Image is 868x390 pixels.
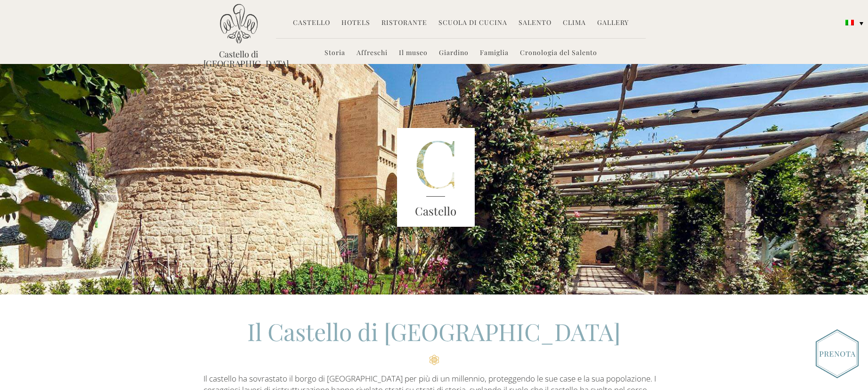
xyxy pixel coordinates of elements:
a: Salento [519,18,552,29]
a: Gallery [597,18,629,29]
a: Storia [324,48,345,59]
a: Castello [293,18,330,29]
a: Hotels [341,18,370,29]
a: Il museo [399,48,428,59]
h2: Il Castello di [GEOGRAPHIC_DATA] [203,316,665,365]
img: castle-letter.png [397,128,475,227]
img: Italiano [845,20,854,25]
a: Cronologia del Salento [520,48,597,59]
img: Castello di Ugento [220,4,258,44]
a: Giardino [439,48,469,59]
a: Ristorante [381,18,427,29]
a: Scuola di Cucina [438,18,507,29]
img: Book_Button_Italian.png [816,329,859,378]
a: Affreschi [357,48,388,59]
a: Clima [563,18,586,29]
a: Castello di [GEOGRAPHIC_DATA] [203,49,274,68]
a: Famiglia [480,48,509,59]
h3: Castello [397,203,475,220]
